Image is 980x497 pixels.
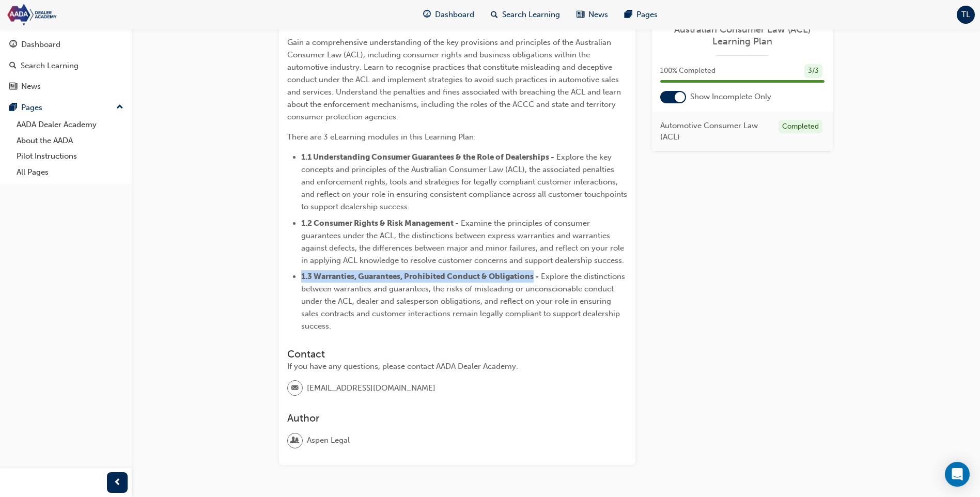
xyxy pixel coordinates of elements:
span: 1.1 Understanding Consumer Guarantees & the Role of Dealerships - [301,152,554,162]
span: 1.3 Warranties, Guarantees, Prohibited Conduct & Obligations - [301,272,539,281]
div: 3 / 3 [804,64,822,78]
span: There are 3 eLearning modules in this Learning Plan: [287,132,476,142]
button: Pages [4,98,128,117]
button: TL [957,6,975,24]
a: Australian Consumer Law (ACL) Learning Plan [660,24,825,47]
div: Dashboard [21,39,60,51]
button: DashboardSearch LearningNews [4,33,128,98]
span: Search Learning [502,9,560,21]
span: news-icon [577,8,584,21]
span: pages-icon [9,103,17,113]
span: Explore the key concepts and principles of the Australian Consumer Law (ACL), the associated pena... [301,152,629,211]
a: All Pages [12,164,128,180]
img: Trak [5,3,124,26]
span: Explore the distinctions between warranties and guarantees, the risks of misleading or unconscion... [301,272,627,331]
span: Pages [636,9,658,21]
span: Examine the principles of consumer guarantees under the ACL, the distinctions between express war... [301,219,626,265]
span: 100 % Completed [660,65,715,77]
a: news-iconNews [568,4,616,25]
span: search-icon [491,8,498,21]
span: Gain a comprehensive understanding of the key provisions and principles of the Australian Consume... [287,38,623,121]
div: News [21,81,41,92]
div: Open Intercom Messenger [945,462,970,487]
span: Dashboard [435,9,474,21]
span: TL [961,9,970,21]
span: Automotive Consumer Law (ACL) [660,120,770,143]
span: [EMAIL_ADDRESS][DOMAIN_NAME] [307,382,435,394]
span: pages-icon [625,8,632,21]
div: Pages [21,102,42,114]
a: News [4,77,128,96]
div: If you have any questions, please contact AADA Dealer Academy. [287,361,627,372]
span: 1.2 Consumer Rights & Risk Management - [301,219,459,228]
span: Aspen Legal [307,434,350,446]
a: guage-iconDashboard [415,4,483,25]
a: search-iconSearch Learning [483,4,568,25]
span: up-icon [116,101,123,114]
span: user-icon [291,434,299,447]
h3: Contact [287,348,627,360]
span: guage-icon [423,8,431,21]
span: guage-icon [9,40,17,50]
span: prev-icon [114,476,121,489]
div: Completed [779,120,822,134]
a: pages-iconPages [616,4,666,25]
span: search-icon [9,61,17,71]
span: news-icon [9,82,17,91]
span: Show Incomplete Only [690,91,771,103]
a: Search Learning [4,56,128,75]
a: Dashboard [4,35,128,54]
a: About the AADA [12,133,128,149]
h3: Author [287,412,627,424]
a: AADA Dealer Academy [12,117,128,133]
span: News [588,9,608,21]
span: email-icon [291,382,299,395]
a: Pilot Instructions [12,148,128,164]
div: Search Learning [21,60,79,72]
